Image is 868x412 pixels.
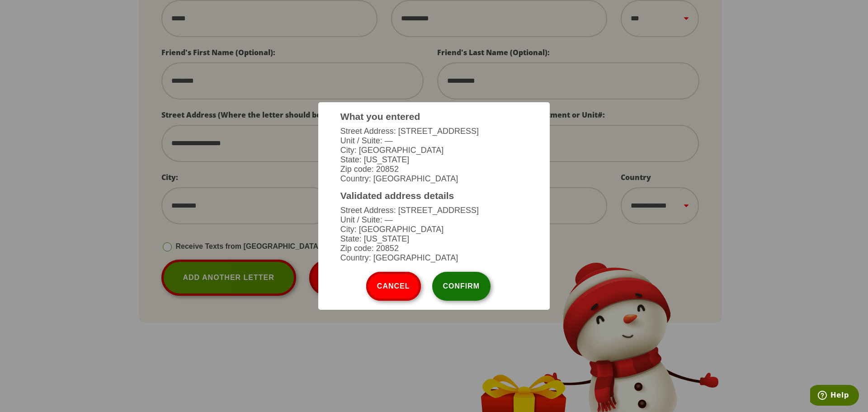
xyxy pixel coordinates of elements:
[340,174,528,184] li: Country: [GEOGRAPHIC_DATA]
[340,111,528,122] h3: What you entered
[340,234,528,244] li: State: [US_STATE]
[340,127,528,136] li: Street Address: [STREET_ADDRESS]
[366,272,421,301] button: Cancel
[340,206,528,215] li: Street Address: [STREET_ADDRESS]
[432,272,491,301] button: Confirm
[340,155,528,165] li: State: [US_STATE]
[340,225,528,234] li: City: [GEOGRAPHIC_DATA]
[810,385,859,407] iframe: Opens a widget where you can find more information
[340,244,528,253] li: Zip code: 20852
[340,136,528,146] li: Unit / Suite: —
[340,190,528,201] h3: Validated address details
[340,253,528,263] li: Country: [GEOGRAPHIC_DATA]
[340,165,528,174] li: Zip code: 20852
[340,215,528,225] li: Unit / Suite: —
[340,146,528,155] li: City: [GEOGRAPHIC_DATA]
